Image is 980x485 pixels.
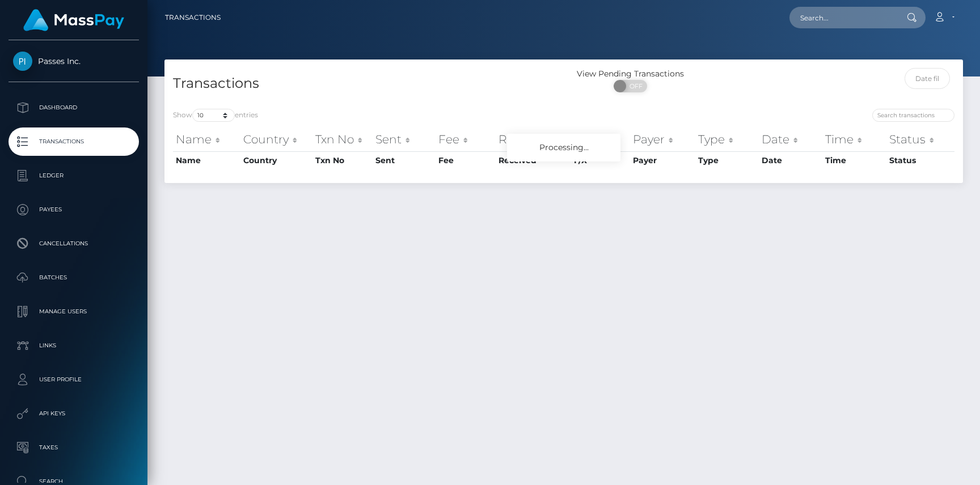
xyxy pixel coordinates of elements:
[9,127,139,156] a: Transactions
[13,405,134,422] p: API Keys
[822,151,886,169] th: Time
[695,128,759,151] th: Type
[630,128,696,151] th: Payer
[496,151,571,169] th: Received
[23,9,124,31] img: MassPay Logo
[695,151,759,169] th: Type
[373,151,436,169] th: Sent
[886,128,954,151] th: Status
[9,399,139,428] a: API Keys
[872,109,954,122] input: Search transactions
[13,337,134,354] p: Links
[173,74,555,93] h4: Transactions
[436,151,496,169] th: Fee
[759,151,822,169] th: Date
[13,439,134,456] p: Taxes
[9,263,139,292] a: Batches
[173,109,258,122] label: Show entries
[9,297,139,326] a: Manage Users
[13,235,134,252] p: Cancellations
[507,134,620,161] div: Processing...
[9,161,139,190] a: Ledger
[9,433,139,462] a: Taxes
[9,365,139,394] a: User Profile
[13,52,32,71] img: Passes Inc.
[173,128,240,151] th: Name
[759,128,822,151] th: Date
[789,7,896,28] input: Search...
[240,128,312,151] th: Country
[9,195,139,224] a: Payees
[13,269,134,286] p: Batches
[13,201,134,218] p: Payees
[496,128,571,151] th: Received
[173,151,240,169] th: Name
[9,331,139,360] a: Links
[571,128,630,151] th: F/X
[13,371,134,388] p: User Profile
[886,151,954,169] th: Status
[312,128,372,151] th: Txn No
[13,303,134,320] p: Manage Users
[9,93,139,122] a: Dashboard
[192,109,235,122] select: Showentries
[630,151,696,169] th: Payer
[9,56,139,66] span: Passes Inc.
[13,99,134,116] p: Dashboard
[620,80,648,92] span: OFF
[822,128,886,151] th: Time
[13,133,134,150] p: Transactions
[436,128,496,151] th: Fee
[13,167,134,184] p: Ledger
[240,151,312,169] th: Country
[373,128,436,151] th: Sent
[165,6,221,29] a: Transactions
[564,68,697,80] div: View Pending Transactions
[9,229,139,258] a: Cancellations
[905,68,951,89] input: Date filter
[312,151,372,169] th: Txn No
